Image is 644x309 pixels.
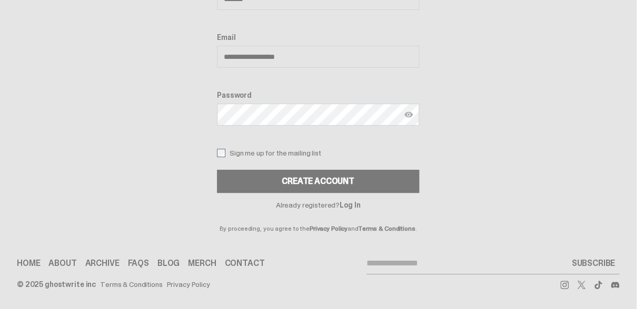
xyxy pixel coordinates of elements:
a: Privacy Policy [310,224,348,233]
a: FAQs [127,259,148,267]
p: Already registered? [217,201,419,209]
img: Show password [404,110,413,119]
label: Password [217,91,419,99]
a: Log In [340,200,360,210]
label: Sign me up for the mailing list [217,149,419,157]
a: Archive [85,259,120,267]
label: Email [217,33,419,42]
a: Terms & Conditions [359,224,415,233]
div: Create Account [282,177,354,186]
a: Merch [188,259,216,267]
input: Sign me up for the mailing list [217,149,225,157]
div: © 2025 ghostwrite inc [17,281,96,288]
a: Blog [157,259,180,267]
a: About [48,259,76,267]
a: Terms & Conditions [100,281,162,288]
a: Home [17,259,40,267]
button: SUBSCRIBE [567,253,619,274]
a: Contact [224,259,264,267]
a: Privacy Policy [167,281,210,288]
p: By proceeding, you agree to the and . [217,209,419,232]
button: Create Account [217,170,419,193]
